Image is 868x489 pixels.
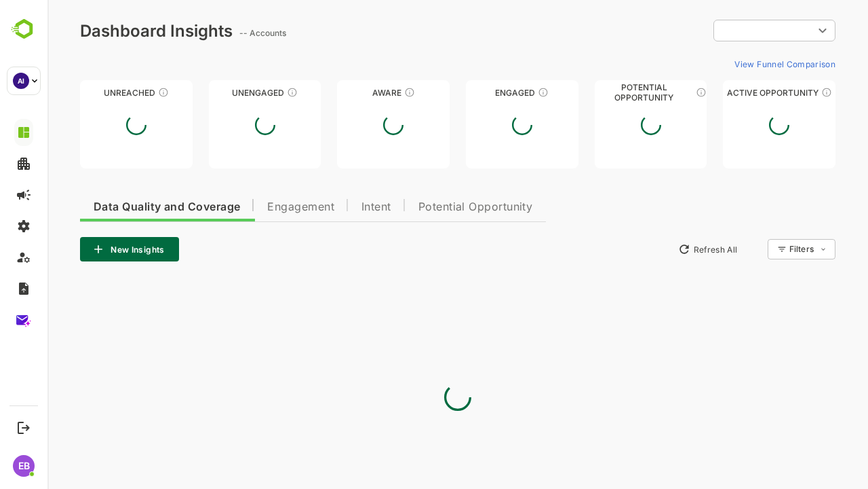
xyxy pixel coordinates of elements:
button: Refresh All [625,238,696,260]
span: Data Quality and Coverage [46,202,193,213]
div: AI [13,73,29,89]
div: EB [13,455,35,477]
img: BambooboxLogoMark.f1c84d78b4c51b1a7b5f700c9845e183.svg [7,16,41,42]
div: These accounts have open opportunities which might be at any of the Sales Stages [774,87,785,98]
div: These accounts are MQAs and can be passed on to Inside Sales [648,87,659,98]
div: Unengaged [161,88,274,98]
div: Potential Opportunity [547,88,660,98]
div: Aware [290,88,402,98]
div: Dashboard Insights [33,21,185,41]
div: Active Opportunity [675,88,788,98]
span: Potential Opportunity [371,202,486,213]
div: These accounts have not been engaged with for a defined time period [111,87,121,98]
div: Unreached [33,88,145,98]
span: Engagement [220,202,287,213]
ag: -- Accounts [192,28,243,38]
div: These accounts have just entered the buying cycle and need further nurturing [357,87,368,98]
div: These accounts have not shown enough engagement and need nurturing [239,87,250,98]
div: Engaged [418,88,531,98]
div: Filters [741,237,788,261]
div: These accounts are warm, further nurturing would qualify them to MQAs [490,87,501,98]
button: View Funnel Comparison [682,53,788,75]
button: Logout [14,418,33,437]
div: ​ [666,18,788,43]
div: Filters [742,244,766,254]
button: New Insights [33,237,132,261]
span: Intent [314,202,344,213]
